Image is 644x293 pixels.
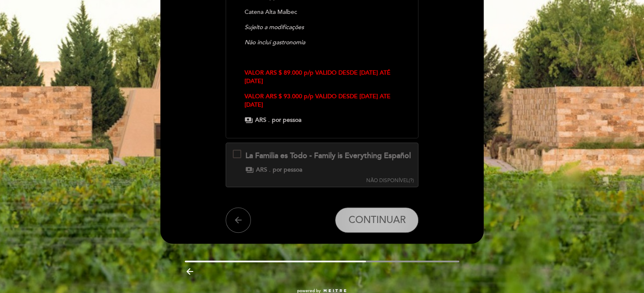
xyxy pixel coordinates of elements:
i: arrow_back [233,215,243,225]
span: CONTINUAR [348,214,405,226]
i: arrow_backward [185,266,195,277]
img: MEITRE [323,289,347,293]
button: CONTINUAR [335,207,418,233]
span: NÃO DISPONÍVEL [366,177,408,184]
span: ARS . [256,166,271,174]
span: payments [245,116,253,124]
div: La Familia es Todo - Family is Everything Español [245,151,411,161]
span: ARS . [255,116,270,124]
p: Catena Alta Malbec [245,8,399,16]
button: arrow_back [226,207,251,233]
span: por pessoa [272,116,301,124]
strong: VALOR ARS $ 89.000 p/p VALIDO DESDE [DATE] ATÉ [DATE] [245,69,391,85]
button: NÃO DISPONÍVEL(?) [363,143,416,184]
div: (?) [366,177,413,184]
span: payments [245,166,254,174]
em: Não inclui gastronomia [245,39,305,46]
span: por pessoa [273,166,302,174]
strong: VALOR ARS $ 93.000 p/p VALIDO DESDE [DATE] ATE [DATE] [245,93,391,108]
em: Sujeito a modificações [245,24,304,31]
